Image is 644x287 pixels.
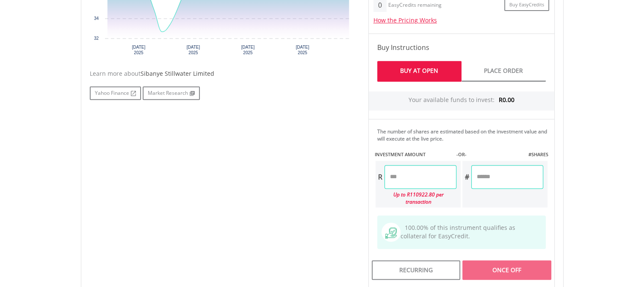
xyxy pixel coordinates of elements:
[377,61,462,82] a: Buy At Open
[141,69,214,77] span: Sibanye Stillwater Limited
[186,45,200,55] text: [DATE] 2025
[94,16,99,21] text: 34
[377,128,551,142] div: The number of shares are estimated based on the investment value and will execute at the live price.
[376,189,456,207] div: Up to R110922.80 per transaction
[241,45,254,55] text: [DATE] 2025
[388,2,442,9] div: EasyCredits remaining
[377,42,546,52] h4: Buy Instructions
[90,69,356,78] div: Learn more about
[373,16,437,24] a: How the Pricing Works
[376,165,384,189] div: R
[528,151,548,158] label: #SHARES
[132,45,145,55] text: [DATE] 2025
[462,61,546,82] a: Place Order
[369,91,554,110] div: Your available funds to invest:
[385,227,397,239] img: collateral-qualifying-green.svg
[372,260,460,280] div: Recurring
[462,260,551,280] div: Once Off
[456,151,466,158] label: -OR-
[90,86,141,100] a: Yahoo Finance
[462,165,471,189] div: #
[499,96,514,104] span: R0.00
[375,151,426,158] label: INVESTMENT AMOUNT
[94,36,99,41] text: 32
[401,224,515,240] span: 100.00% of this instrument qualifies as collateral for EasyCredit.
[296,45,309,55] text: [DATE] 2025
[143,86,200,100] a: Market Research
